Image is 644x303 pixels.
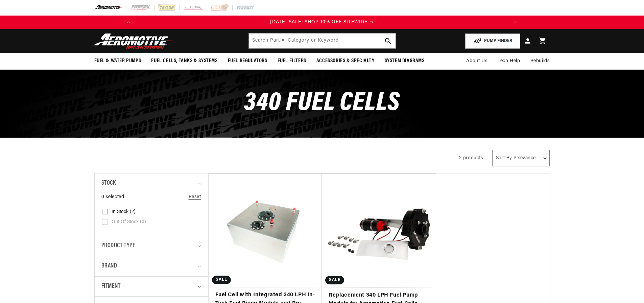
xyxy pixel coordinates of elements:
a: [DATE] SALE: SHOP 10% OFF SITEWIDE [135,19,509,26]
summary: Accessories & Specialty [311,53,380,69]
summary: Fuel Cells, Tanks & Systems [146,53,222,69]
img: Aeromotive [92,33,176,49]
span: Product type [101,241,136,251]
button: Translation missing: en.sections.announcements.previous_announcement [122,16,135,29]
span: Out of stock (0) [112,219,146,225]
button: PUMP FINDER [465,33,520,49]
summary: Rebuilds [525,53,555,69]
summary: Product type (0 selected) [101,236,201,256]
slideshow-component: Translation missing: en.sections.announcements.announcement_bar [77,16,567,29]
summary: Tech Help [493,53,525,69]
span: In stock (2) [112,209,136,215]
summary: System Diagrams [380,53,430,69]
summary: Brand (0 selected) [101,256,201,276]
summary: Fuel Filters [272,53,311,69]
span: System Diagrams [385,57,425,65]
span: Fitment [101,282,121,292]
span: About Us [466,59,487,64]
button: Translation missing: en.sections.announcements.next_announcement [509,16,522,29]
a: About Us [461,53,493,69]
summary: Fuel Regulators [223,53,272,69]
span: Fuel Filters [278,57,306,65]
span: Stock [101,179,116,188]
button: search button [381,33,396,48]
div: 1 of 3 [135,19,509,26]
span: 0 selected [101,193,124,201]
span: Rebuilds [530,57,550,65]
span: Fuel Cells, Tanks & Systems [151,57,217,65]
summary: Fitment (0 selected) [101,277,201,297]
span: Fuel Regulators [228,57,267,65]
span: Tech Help [498,57,520,65]
input: Search by Part Number, Category or Keyword [249,33,396,48]
span: Fuel & Water Pumps [94,57,141,65]
summary: Fuel & Water Pumps [89,53,146,69]
span: 340 Fuel Cells [244,90,400,117]
span: 2 products [459,156,483,161]
div: Announcement [135,19,509,26]
a: Reset [189,193,201,201]
span: [DATE] SALE: SHOP 10% OFF SITEWIDE [270,20,367,25]
span: Brand [101,261,117,271]
span: Accessories & Specialty [316,57,375,65]
summary: Stock (0 selected) [101,173,201,193]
